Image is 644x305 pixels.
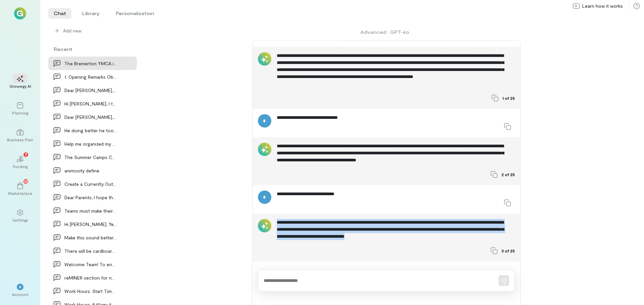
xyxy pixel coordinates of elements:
[13,164,28,169] div: Funding
[12,110,28,116] div: Planning
[63,27,82,34] span: Add new
[8,278,32,302] div: *Account
[8,190,33,196] div: Marketplace
[8,97,32,121] a: Planning
[64,261,117,268] div: Welcome Team! To ensure a successful and enjoyabl…
[582,3,623,9] span: Learn how it works
[64,180,117,187] div: Create a Currenlty Out of the office message for…
[64,194,117,201] div: Dear Parents, I hope this message finds you well.…
[64,274,117,281] div: reMINER section for newsletter for camp staff li…
[9,83,31,89] div: Growegy AI
[64,288,117,295] div: Work Hours: Start Time: 8:10 AM End Time: 4:35 P…
[64,167,117,174] div: animosity define
[12,217,28,223] div: Settings
[8,124,32,148] a: Business Plan
[64,87,117,94] div: Dear [PERSON_NAME], I hope this message finds yo…
[24,178,28,184] span: 12
[64,60,117,67] div: The Bremerton YMCA is proud to join the Bremerton…
[64,154,117,161] div: The Summer Camps Coordinator is responsible to do…
[77,8,105,19] li: Library
[8,70,32,94] a: Growegy AI
[12,292,29,297] div: Account
[64,73,117,80] div: 1. Opening Remarks Objective: Discuss recent cam…
[501,172,515,177] span: 2 of 25
[8,204,32,228] a: Settings
[48,8,71,19] li: Chat
[502,95,515,101] span: 1 of 25
[64,207,117,214] div: Teams must make their way to the welcome center a…
[25,151,27,157] span: 7
[64,100,117,107] div: Hi [PERSON_NAME], I tried calling but couldn't get throu…
[64,221,117,228] div: Hi [PERSON_NAME], Yes, you are correct. When I pull spec…
[8,177,32,201] a: Marketplace
[64,113,117,121] div: Dear [PERSON_NAME], I wanted to follow up on our…
[64,234,117,241] div: Make this sound better I also have a question:…
[64,247,117,254] div: There will be cardboard boomerangs ready that the…
[64,140,117,147] div: Help me organized my thoughts of how to communica…
[64,127,117,134] div: He doing better he took a very long nap and think…
[110,8,159,19] li: Personalization
[501,248,515,253] span: 3 of 25
[7,137,33,142] div: Business Plan
[48,46,137,53] div: Recent
[8,150,32,174] a: Funding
